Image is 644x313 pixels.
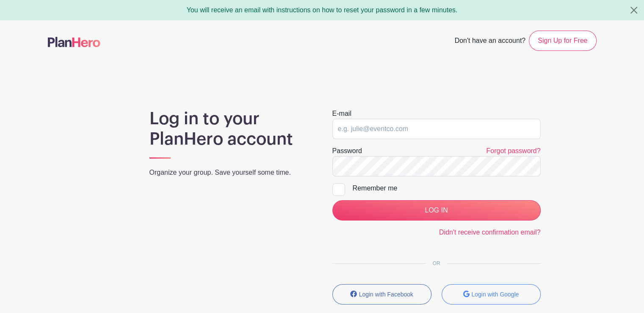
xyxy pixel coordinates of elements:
label: Password [332,146,362,156]
input: LOG IN [332,200,541,221]
a: Didn't receive confirmation email? [439,229,541,236]
h1: Log in to your PlanHero account [149,109,312,149]
button: Login with Facebook [332,284,431,305]
img: logo-507f7623f17ff9eddc593b1ce0a138ce2505c220e1c5a4e2b4648c50719b7d32.svg [48,37,100,47]
a: Sign Up for Free [529,31,596,51]
label: E-mail [332,109,351,119]
a: Forgot password? [486,147,540,154]
small: Login with Facebook [359,291,413,298]
div: Remember me [353,183,541,193]
span: Don't have an account? [454,32,525,51]
input: e.g. julie@eventco.com [332,119,541,139]
span: OR [426,260,447,266]
button: Login with Google [442,284,541,305]
p: Organize your group. Save yourself some time. [149,168,312,178]
small: Login with Google [471,291,519,298]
